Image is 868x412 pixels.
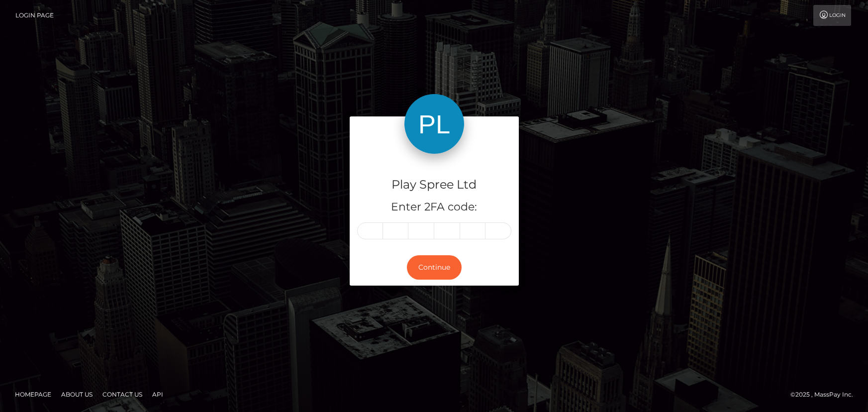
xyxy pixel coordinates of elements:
[404,94,464,154] img: Play Spree Ltd
[407,255,462,280] button: Continue
[57,387,96,402] a: About Us
[98,387,146,402] a: Contact Us
[357,200,511,215] h5: Enter 2FA code:
[148,387,167,402] a: API
[11,387,55,402] a: Homepage
[790,389,861,400] div: © 2025 , MassPay Inc.
[357,176,511,194] h4: Play Spree Ltd
[15,5,54,26] a: Login Page
[813,5,851,26] a: Login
